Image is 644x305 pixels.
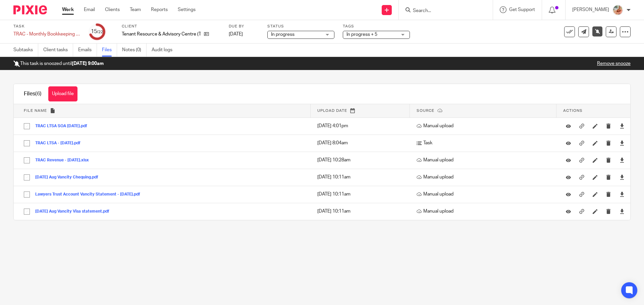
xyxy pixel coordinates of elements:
[62,6,74,13] a: Work
[417,174,553,180] p: Manual upload
[417,109,434,112] span: Source
[35,124,92,129] button: TRAC LTSA SOA [DATE].pdf
[317,157,407,163] p: [DATE] 10:28am
[35,141,86,146] button: TRAC LTSA - [DATE].pdf
[317,174,407,180] p: [DATE] 10:11am
[317,191,407,198] p: [DATE] 10:11am
[35,175,103,180] button: [DATE] Aug Vancity Chequing.pdf
[267,24,334,29] label: Status
[78,44,97,57] a: Emails
[620,140,625,146] a: Download
[20,171,33,184] input: Select
[612,5,623,15] img: MIC.jpg
[572,6,609,13] p: [PERSON_NAME]
[417,208,553,215] p: Manual upload
[597,61,631,66] a: Remove snooze
[72,61,104,66] b: [DATE] 9:00am
[317,109,347,112] span: Upload date
[178,6,196,13] a: Settings
[620,191,625,198] a: Download
[20,188,33,201] input: Select
[102,44,117,57] a: Files
[417,140,553,146] p: Task
[13,24,80,29] label: Task
[620,174,625,180] a: Download
[417,191,553,198] p: Manual upload
[35,158,94,163] button: TRAC Revenue - [DATE].xlsx
[620,123,625,129] a: Download
[229,24,259,29] label: Due by
[343,24,410,29] label: Tags
[20,205,33,218] input: Select
[271,32,294,37] span: In progress
[122,24,220,29] label: Client
[620,208,625,215] a: Download
[24,90,42,97] h1: Files
[20,154,33,167] input: Select
[417,123,553,129] p: Manual upload
[24,109,47,112] span: File name
[317,208,407,215] p: [DATE] 10:11am
[151,6,168,13] a: Reports
[563,109,583,112] span: Actions
[20,137,33,150] input: Select
[20,120,33,133] input: Select
[13,60,104,67] p: This task is snoozed until
[229,32,243,36] span: [DATE]
[412,8,473,14] input: Search
[122,44,147,57] a: Notes (0)
[620,157,625,163] a: Download
[122,31,201,37] p: Tenant Resource & Advisory Centre (TRAC)
[97,30,103,34] small: /22
[130,6,141,13] a: Team
[35,91,42,96] span: (6)
[48,86,77,101] button: Upload file
[509,7,535,12] span: Get Support
[317,140,407,146] p: [DATE] 8:04am
[43,44,73,57] a: Client tasks
[105,6,120,13] a: Clients
[346,32,377,37] span: In progress + 5
[417,157,553,163] p: Manual upload
[91,28,103,35] div: 15
[13,5,47,14] img: Pixie
[35,209,114,214] button: [DATE] Aug Vancity Visa statement.pdf
[84,6,95,13] a: Email
[152,44,177,57] a: Audit logs
[13,44,38,57] a: Subtasks
[317,123,407,129] p: [DATE] 4:01pm
[13,31,80,37] div: TRAC - Monthly Bookkeeping - August
[35,192,145,197] button: Lawyers Trust Account Vancity Statement - [DATE].pdf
